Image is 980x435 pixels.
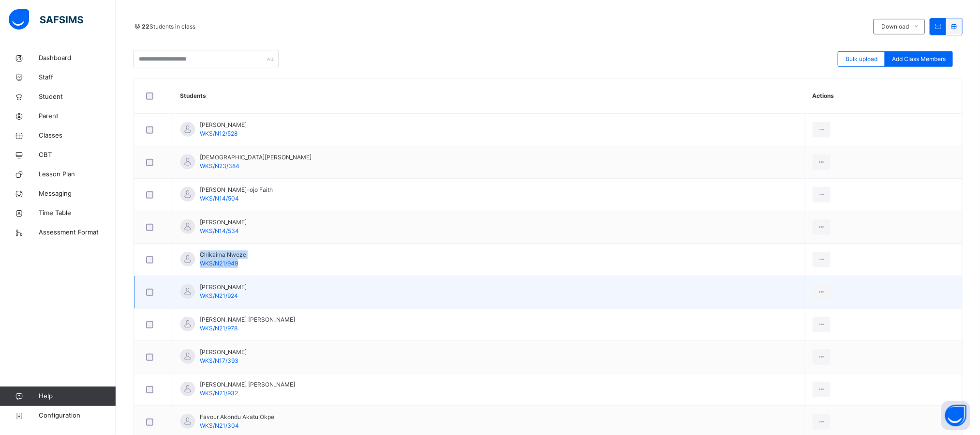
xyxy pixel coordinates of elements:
span: Add Class Members [892,55,946,63]
span: WKS/N14/534 [200,227,239,234]
span: WKS/N14/504 [200,195,239,202]
img: safsims [9,9,83,30]
span: Download [881,22,909,31]
span: Favour Akondu Akatu Okpe [200,413,274,421]
span: [PERSON_NAME] [200,218,247,227]
span: WKS/N12/528 [200,130,238,137]
span: [PERSON_NAME] [200,121,247,129]
th: Students [173,78,805,114]
span: WKS/N21/949 [200,260,238,267]
span: WKS/N21/304 [200,422,239,429]
span: WKS/N21/932 [200,389,238,397]
span: Help [39,391,116,401]
span: WKS/N21/924 [200,292,238,299]
span: [PERSON_NAME]-ojo Faith [200,186,273,194]
span: Configuration [39,411,116,420]
button: Open asap [941,401,970,430]
span: Chikaima Nweze [200,250,246,259]
span: WKS/N23/384 [200,162,239,170]
span: Students in class [142,22,195,31]
span: Time Table [39,208,116,218]
span: Student [39,92,116,102]
span: WKS/N17/393 [200,357,238,364]
span: Bulk upload [846,55,877,63]
span: [PERSON_NAME] [200,348,247,357]
span: [PERSON_NAME] [PERSON_NAME] [200,315,295,324]
span: Dashboard [39,53,116,63]
span: Assessment Format [39,228,116,237]
span: [PERSON_NAME] [PERSON_NAME] [200,380,295,389]
span: Messaging [39,189,116,199]
th: Actions [805,78,962,114]
span: WKS/N21/978 [200,325,238,332]
span: CBT [39,150,116,160]
span: Lesson Plan [39,170,116,179]
b: 22 [142,23,149,30]
span: Staff [39,73,116,82]
span: Classes [39,131,116,140]
span: [DEMOGRAPHIC_DATA][PERSON_NAME] [200,153,312,162]
span: [PERSON_NAME] [200,283,247,292]
span: Parent [39,111,116,121]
